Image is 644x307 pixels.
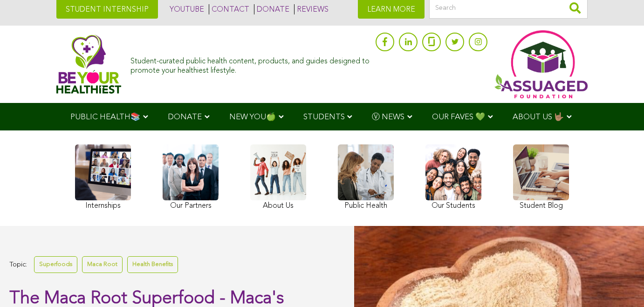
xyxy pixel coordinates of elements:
[130,53,371,75] div: Student-curated public health content, products, and guides designed to promote your healthiest l...
[209,4,249,14] a: CONTACT
[229,113,276,121] span: NEW YOU🍏
[597,262,644,307] iframe: Chat Widget
[56,103,588,130] div: Navigation Menu
[494,30,588,98] img: Assuaged App
[9,259,27,271] span: Topic:
[254,4,289,14] a: DONATE
[428,37,435,46] img: glassdoor
[127,256,178,273] a: Health Benefits
[34,256,77,273] a: Superfoods
[432,113,485,121] span: OUR FAVES 💚
[513,113,564,121] span: ABOUT US 🤟🏽
[56,34,121,94] img: Assuaged
[294,4,329,14] a: REVIEWS
[168,113,202,121] span: DONATE
[303,113,345,121] span: STUDENTS
[82,256,123,273] a: Maca Root
[167,4,204,14] a: YOUTUBE
[372,113,404,121] span: Ⓥ NEWS
[70,113,140,121] span: PUBLIC HEALTH📚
